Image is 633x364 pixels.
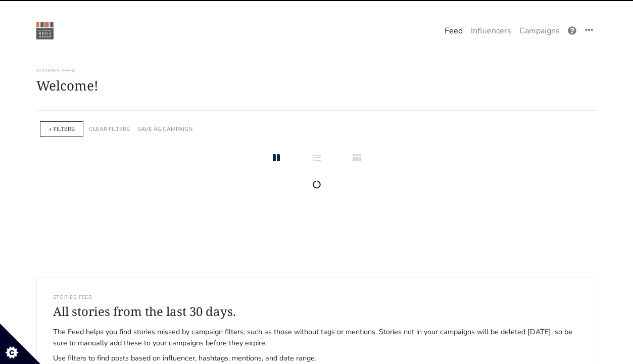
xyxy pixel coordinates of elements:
a: + FILTERS [48,125,75,133]
a: SAVE AS CAMPAIGN [137,125,192,133]
h6: STORIES FEED [53,294,580,300]
a: Influencers [467,21,515,41]
span: The Feed helps you find stories missed by campaign filters, such as those without tags or mention... [53,327,580,348]
span: Use filters to find posts based on influencer, hashtags, mentions, and date range. [53,353,580,364]
a: Campaigns [515,21,564,41]
img: 22:22:48_1550874168 [36,22,54,39]
h1: Welcome! [36,78,597,94]
h6: Stories Feed [36,68,597,74]
h4: All stories from the last 30 days. [53,304,580,319]
a: CLEAR FILTERS [89,125,130,133]
a: Feed [441,21,467,41]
